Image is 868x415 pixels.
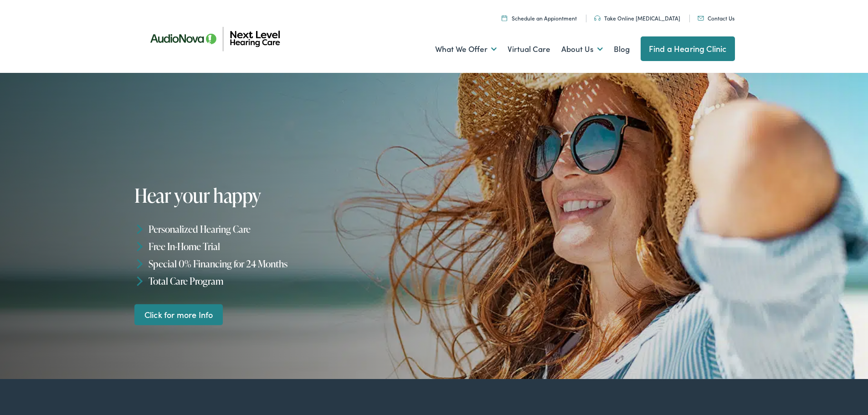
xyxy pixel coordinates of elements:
[594,15,601,21] img: An icon symbolizing headphones, colored in teal, suggests audio-related services or features.
[134,255,438,272] li: Special 0% Financing for 24 Months
[134,272,438,289] li: Total Care Program
[134,220,438,238] li: Personalized Hearing Care
[435,32,497,66] a: What We Offer
[614,32,630,66] a: Blog
[502,15,507,21] img: Calendar icon representing the ability to schedule a hearing test or hearing aid appointment at N...
[698,16,704,20] img: An icon representing mail communication is presented in a unique teal color.
[134,185,411,206] h1: Hear your happy
[134,238,438,255] li: Free In-Home Trial
[502,14,577,22] a: Schedule an Appiontment
[641,36,735,61] a: Find a Hearing Clinic
[134,304,223,325] a: Click for more Info
[508,32,550,66] a: Virtual Care
[698,14,734,22] a: Contact Us
[594,14,680,22] a: Take Online [MEDICAL_DATA]
[561,32,603,66] a: About Us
